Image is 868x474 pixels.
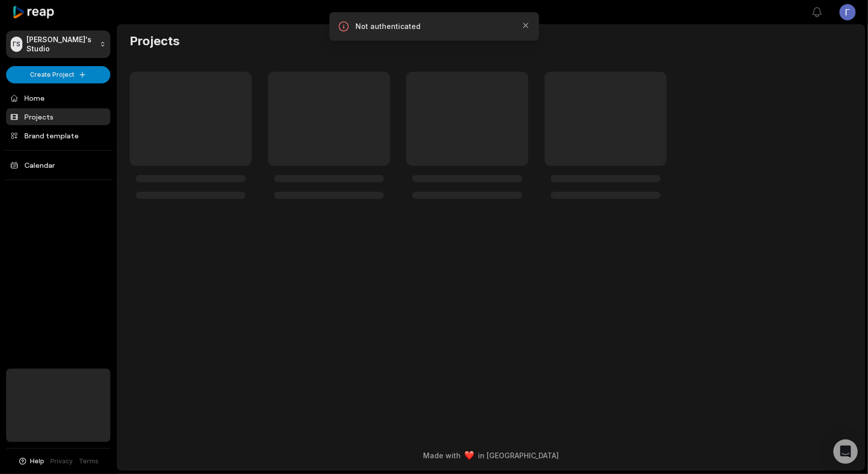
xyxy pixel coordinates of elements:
[79,457,99,466] a: Terms
[11,37,22,52] div: ΓS
[356,21,513,32] p: Not authenticated
[6,66,110,83] button: Create Project
[26,35,96,53] p: [PERSON_NAME]'s Studio
[6,90,110,106] a: Home
[18,457,45,466] button: Help
[833,439,858,464] div: Open Intercom Messenger
[130,33,179,49] h2: Projects
[6,127,110,144] a: Brand template
[51,457,73,466] a: Privacy
[127,450,855,461] div: Made with in [GEOGRAPHIC_DATA]
[465,451,474,460] img: heart emoji
[31,457,45,466] span: Help
[6,157,110,173] a: Calendar
[6,108,110,125] a: Projects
